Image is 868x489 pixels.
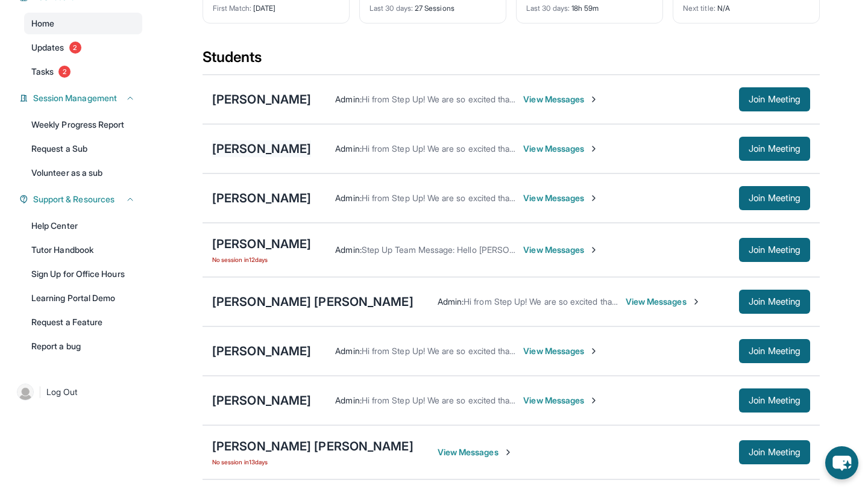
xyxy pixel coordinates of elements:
[24,215,142,237] a: Help Center
[33,193,115,205] span: Support & Resources
[626,296,701,308] span: View Messages
[46,386,78,398] span: Log Out
[213,4,251,13] span: First Match :
[749,397,800,404] span: Join Meeting
[212,457,414,467] span: No session in 13 days
[739,290,810,314] button: Join Meeting
[739,440,810,464] button: Join Meeting
[503,447,513,457] img: Chevron-Right
[24,263,142,285] a: Sign Up for Office Hours
[589,144,599,154] img: Chevron-Right
[739,238,810,262] button: Join Meeting
[24,287,142,309] a: Learning Portal Demo
[24,311,142,333] a: Request a Feature
[24,114,142,135] a: Weekly Progress Report
[31,66,54,78] span: Tasks
[335,244,361,255] span: Admin :
[28,193,135,205] button: Support & Resources
[589,193,599,203] img: Chevron-Right
[212,392,311,409] div: [PERSON_NAME]
[335,346,361,356] span: Admin :
[438,446,513,458] span: View Messages
[739,339,810,363] button: Join Meeting
[749,347,800,355] span: Join Meeting
[24,162,142,184] a: Volunteer as a sub
[69,42,81,54] span: 2
[203,48,820,74] div: Students
[523,244,599,256] span: View Messages
[589,245,599,255] img: Chevron-Right
[212,293,414,310] div: [PERSON_NAME] [PERSON_NAME]
[12,379,142,405] a: |Log Out
[523,143,599,155] span: View Messages
[739,137,810,161] button: Join Meeting
[24,138,142,160] a: Request a Sub
[749,145,800,152] span: Join Meeting
[749,195,800,202] span: Join Meeting
[212,255,311,264] span: No session in 12 days
[212,343,311,360] div: [PERSON_NAME]
[28,92,135,104] button: Session Management
[212,235,311,252] div: [PERSON_NAME]
[31,17,54,30] span: Home
[749,298,800,305] span: Join Meeting
[749,449,800,456] span: Join Meeting
[739,87,810,111] button: Join Meeting
[212,140,311,157] div: [PERSON_NAME]
[589,95,599,104] img: Chevron-Right
[39,385,42,399] span: |
[58,66,71,78] span: 2
[24,61,142,83] a: Tasks2
[33,92,117,104] span: Session Management
[589,396,599,405] img: Chevron-Right
[589,346,599,356] img: Chevron-Right
[749,96,800,103] span: Join Meeting
[739,388,810,413] button: Join Meeting
[825,446,858,479] button: chat-button
[523,93,599,105] span: View Messages
[24,335,142,357] a: Report a bug
[749,246,800,254] span: Join Meeting
[523,394,599,406] span: View Messages
[335,143,361,154] span: Admin :
[17,384,34,400] img: user-img
[335,193,361,203] span: Admin :
[212,190,311,207] div: [PERSON_NAME]
[31,42,64,54] span: Updates
[335,94,361,104] span: Admin :
[335,395,361,405] span: Admin :
[526,4,570,13] span: Last 30 days :
[739,186,810,210] button: Join Meeting
[24,13,142,34] a: Home
[212,91,311,108] div: [PERSON_NAME]
[24,239,142,261] a: Tutor Handbook
[438,296,464,307] span: Admin :
[683,4,715,13] span: Next title :
[212,438,414,455] div: [PERSON_NAME] [PERSON_NAME]
[24,37,142,58] a: Updates2
[370,4,413,13] span: Last 30 days :
[691,297,701,307] img: Chevron-Right
[523,192,599,204] span: View Messages
[523,345,599,357] span: View Messages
